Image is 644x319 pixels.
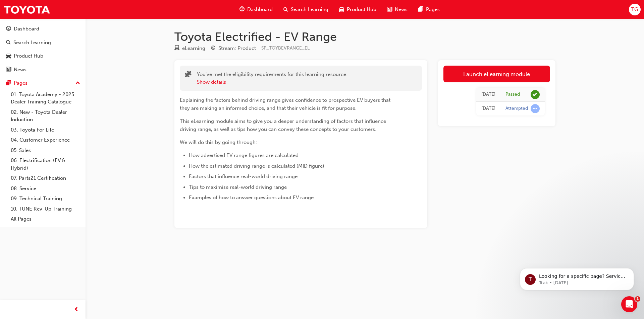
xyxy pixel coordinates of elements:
[8,107,83,125] a: 02. New - Toyota Dealer Induction
[339,5,344,14] span: car-icon
[8,173,83,183] a: 07. Parts21 Certification
[13,39,51,47] div: Search Learning
[291,6,328,13] span: Search Learning
[629,4,641,15] button: TG
[261,45,310,51] span: Learning resource code
[247,6,273,13] span: Dashboard
[234,3,278,16] a: guage-iconDashboard
[481,91,495,98] div: Wed Aug 20 2025 12:56:19 GMT+1000 (Australian Eastern Standard Time)
[8,135,83,145] a: 04. Customer Experience
[75,79,80,88] span: up-icon
[3,77,83,89] button: Pages
[8,155,83,173] a: 06. Electrification (EV & Hybrid)
[426,6,440,13] span: Pages
[185,71,192,79] span: puzzle-icon
[189,184,287,190] span: Tips to maximise real-world driving range
[74,306,79,314] span: prev-icon
[510,254,644,301] iframe: Intercom notifications message
[387,5,392,14] span: news-icon
[197,78,226,86] button: Show details
[3,36,83,49] a: Search Learning
[635,296,640,302] span: 1
[334,3,382,16] a: car-iconProduct Hub
[8,125,83,135] a: 03. Toyota For Life
[8,89,83,107] a: 01. Toyota Academy - 2025 Dealer Training Catalogue
[531,104,540,113] span: learningRecordVerb_ATTEMPT-icon
[180,139,257,145] span: We will do this by going through:
[8,204,83,214] a: 10. TUNE Rev-Up Training
[189,152,299,158] span: How advertised EV range figures are calculated
[3,50,83,62] a: Product Hub
[505,91,520,98] div: Passed
[174,46,179,52] span: learningResourceType_ELEARNING-icon
[239,5,245,14] span: guage-icon
[6,40,11,46] span: search-icon
[347,6,376,13] span: Product Hub
[174,44,205,53] div: Type
[180,118,387,132] span: This eLearning module aims to give you a deeper understanding of factors that influence driving r...
[174,29,555,44] h1: Toyota Electrified - EV Range
[278,3,334,16] a: search-iconSearch Learning
[8,145,83,156] a: 05. Sales
[211,44,256,53] div: Stream
[218,45,256,52] div: Stream: Product
[14,79,28,87] div: Pages
[413,3,445,16] a: pages-iconPages
[14,52,43,60] div: Product Hub
[3,23,83,35] a: Dashboard
[8,193,83,204] a: 09. Technical Training
[189,163,324,169] span: How the estimated driving range is calculated (MID figure)
[189,194,314,201] span: Examples of how to answer questions about EV range
[6,53,11,59] span: car-icon
[182,45,205,52] div: eLearning
[3,64,83,76] a: News
[3,21,83,77] button: DashboardSearch LearningProduct HubNews
[505,105,528,112] div: Attempted
[531,90,540,99] span: learningRecordVerb_PASS-icon
[6,80,11,86] span: pages-icon
[8,183,83,194] a: 08. Service
[621,296,637,312] iframe: Intercom live chat
[8,214,83,224] a: All Pages
[631,6,638,13] span: TG
[14,66,26,74] div: News
[211,46,216,52] span: target-icon
[283,5,288,14] span: search-icon
[443,66,550,82] a: Launch eLearning module
[6,67,11,73] span: news-icon
[382,3,413,16] a: news-iconNews
[180,97,392,111] span: Explaining the factors behind driving range gives confidence to prospective EV buyers that they a...
[418,5,423,14] span: pages-icon
[189,173,298,179] span: Factors that influence real-world driving range
[395,6,408,13] span: News
[197,71,347,86] div: You've met the eligibility requirements for this learning resource.
[6,26,11,32] span: guage-icon
[14,25,39,33] div: Dashboard
[481,105,495,112] div: Wed Aug 20 2025 12:51:56 GMT+1000 (Australian Eastern Standard Time)
[3,2,50,17] img: Trak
